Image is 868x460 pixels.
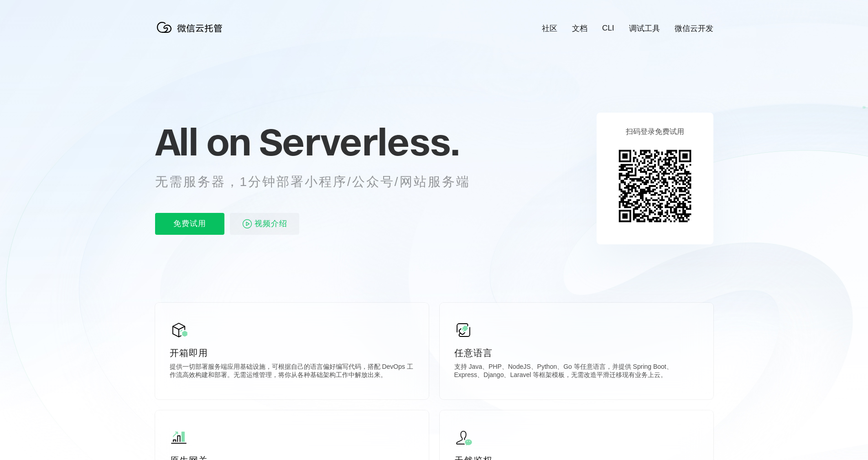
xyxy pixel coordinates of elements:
a: 文档 [572,23,587,34]
a: 调试工具 [629,23,660,34]
a: CLI [602,24,614,33]
span: All on [155,119,250,165]
span: Serverless. [259,119,459,165]
a: 社区 [542,23,557,34]
p: 开箱即用 [170,346,414,359]
img: video_play.svg [242,218,253,229]
img: 微信云托管 [155,18,228,36]
p: 任意语言 [454,346,699,359]
p: 支持 Java、PHP、NodeJS、Python、Go 等任意语言，并提供 Spring Boot、Express、Django、Laravel 等框架模板，无需改造平滑迁移现有业务上云。 [454,363,699,381]
p: 提供一切部署服务端应用基础设施，可根据自己的语言偏好编写代码，搭配 DevOps 工作流高效构建和部署。无需运维管理，将你从各种基础架构工作中解放出来。 [170,363,414,381]
a: 微信云托管 [155,30,228,38]
p: 无需服务器，1分钟部署小程序/公众号/网站服务端 [155,173,487,191]
p: 扫码登录免费试用 [626,127,684,137]
p: 免费试用 [155,213,224,235]
span: 视频介绍 [255,213,287,235]
a: 微信云开发 [675,23,713,34]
